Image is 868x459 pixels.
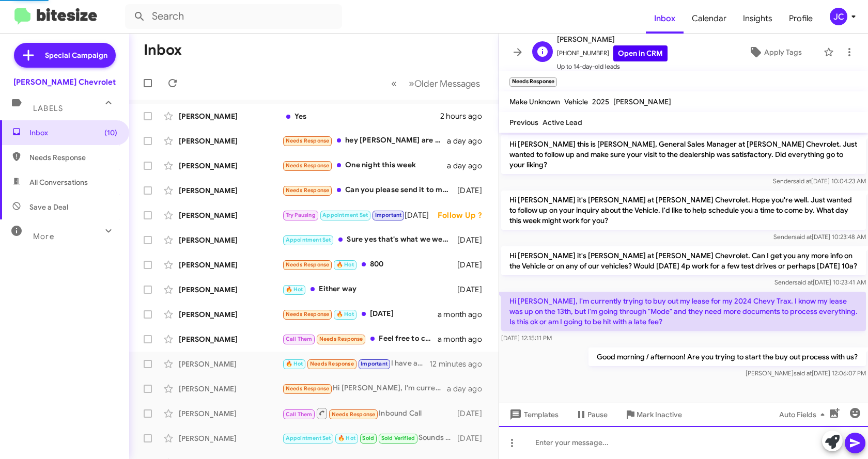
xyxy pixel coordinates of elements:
div: [PERSON_NAME] [179,185,282,196]
div: I have at least hunda 2025 a Costco executive [282,358,429,370]
span: Apply Tags [764,43,802,61]
span: All Conversations [29,177,88,187]
span: Sender [DATE] 10:23:48 AM [773,233,866,241]
span: Special Campaign [45,50,107,60]
span: Make Unknown [509,97,560,106]
span: Save a Deal [29,202,68,212]
span: [PERSON_NAME] [DATE] 12:06:07 PM [746,369,866,377]
span: [PERSON_NAME] [613,97,671,106]
span: Sold [362,435,374,441]
span: [PHONE_NUMBER] [557,45,668,61]
span: [PERSON_NAME] [557,33,668,45]
div: [PERSON_NAME] [179,210,282,220]
span: Needs Response [286,162,330,169]
div: 2 hours ago [440,111,490,121]
span: Needs Response [286,187,330,194]
div: [PERSON_NAME] [179,111,282,121]
span: 2025 [592,97,609,106]
div: Hi [PERSON_NAME], I'm currently trying to buy out my lease for my 2024 Chevy Trax. I know my leas... [282,383,447,394]
h1: Inbox [144,42,182,58]
button: Auto Fields [771,405,837,424]
div: Sounds great, I'll mark you down for [DATE] around [DATE]. Have a great weekend! [282,432,456,444]
div: a day ago [447,384,490,394]
span: Needs Response [319,336,363,342]
span: Call Them [286,411,313,418]
p: Hi [PERSON_NAME] it's [PERSON_NAME] at [PERSON_NAME] Chevrolet. Hope you're well. Just wanted to ... [501,191,866,230]
span: 🔥 Hot [286,360,303,367]
button: Pause [567,405,616,424]
span: Auto Fields [779,405,829,424]
a: Calendar [684,4,735,34]
span: Active Lead [542,118,582,127]
div: 800 [282,259,456,271]
input: Search [125,4,342,29]
span: Sender [DATE] 10:04:23 AM [773,177,866,185]
span: Older Messages [414,78,480,89]
span: [DATE] 12:15:11 PM [501,334,552,342]
div: [PERSON_NAME] [179,260,282,270]
span: Try Pausing [286,212,316,218]
div: [PERSON_NAME] [179,408,282,419]
span: Needs Response [310,360,354,367]
div: [PERSON_NAME] [179,136,282,146]
span: Vehicle [564,97,588,106]
span: Important [361,360,388,367]
span: (10) [104,128,117,138]
a: Special Campaign [14,43,116,68]
div: Inbound Call [282,407,456,420]
span: Sender [DATE] 10:23:41 AM [774,278,866,286]
span: Needs Response [286,261,330,268]
span: Mark Inactive [637,405,682,424]
span: 🔥 Hot [338,435,355,441]
p: Good morning / afternoon! Are you trying to start the buy out process with us? [588,347,866,366]
span: 🔥 Hot [286,286,303,293]
nav: Page navigation example [385,73,486,94]
button: Previous [385,73,403,94]
div: a day ago [447,136,490,146]
a: Insights [735,4,781,34]
div: Can you please send it to me let me take a look thank you [282,184,456,196]
div: [DATE] [456,284,490,295]
div: JC [830,8,847,25]
small: Needs Response [509,77,557,87]
span: Needs Response [332,411,376,418]
button: Mark Inactive [616,405,690,424]
span: Call Them [286,336,313,342]
a: Open in CRM [613,45,668,61]
span: Previous [509,118,538,127]
p: Hi [PERSON_NAME], I'm currently trying to buy out my lease for my 2024 Chevy Trax. I know my leas... [501,292,866,331]
div: Either way [282,283,456,295]
div: [PERSON_NAME] [179,384,282,394]
span: Needs Response [286,137,330,144]
button: JC [821,8,857,25]
span: » [409,77,414,90]
div: [DATE] [456,433,490,444]
a: Profile [781,4,821,34]
div: hey [PERSON_NAME] are you available [DATE] for me to stop in to take a look at the transit van or... [282,135,447,147]
div: [PERSON_NAME] [179,235,282,245]
span: Pause [587,405,608,424]
span: More [33,232,54,241]
div: [PERSON_NAME] [179,309,282,320]
div: Yes-- [DATE]-lol-- Thank you!! [282,209,405,221]
span: Sold Verified [381,435,415,441]
span: Appointment Set [286,435,331,441]
div: [DATE] [405,210,438,220]
div: 12 minutes ago [429,359,490,369]
button: Next [402,73,486,94]
button: Templates [499,405,567,424]
div: [DATE] [456,408,490,419]
span: Templates [507,405,559,424]
span: 🔥 Hot [336,311,354,318]
a: Inbox [646,4,684,34]
span: Up to 14-day-old leads [557,61,668,72]
span: Needs Response [29,152,117,163]
div: [PERSON_NAME] Chevrolet [13,77,116,87]
div: Follow Up ? [438,210,490,220]
span: « [391,77,397,90]
span: Appointment Set [322,212,368,218]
